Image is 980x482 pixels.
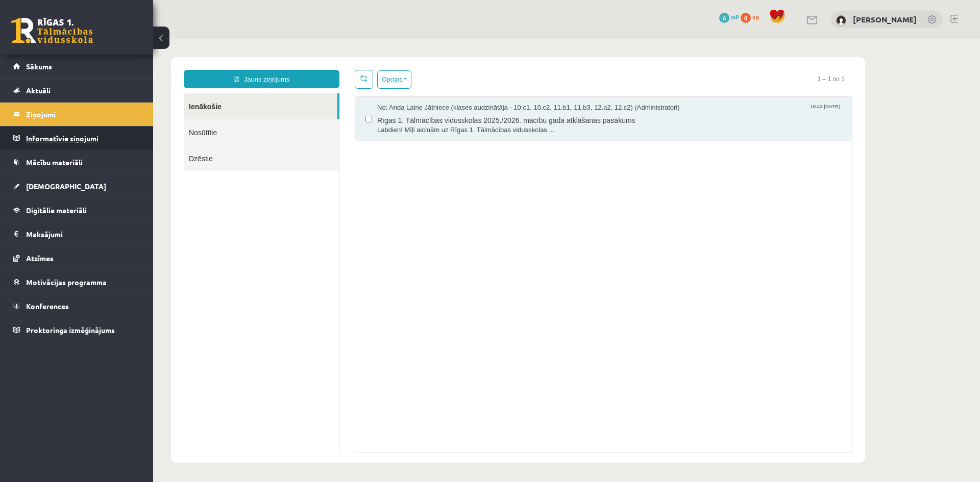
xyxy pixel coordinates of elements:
span: Sākums [26,62,52,71]
span: No: Anda Laine Jātniece (klases audzinātāja - 10.c1, 10.c2, 11.b1, 11.b3, 12.a2, 12.c2) (Administ... [224,64,527,73]
span: Labdien! Mīļi aicinām uz Rīgas 1. Tālmācības vidusskolas ... [224,86,689,96]
span: Motivācijas programma [26,277,107,287]
a: Atzīmes [13,246,140,270]
a: Dzēstie [31,106,186,132]
a: Motivācijas programma [13,270,140,294]
legend: Informatīvie ziņojumi [26,126,140,150]
a: Ziņojumi [13,103,140,126]
img: Vanessa Baldiņa [836,15,846,26]
span: [DEMOGRAPHIC_DATA] [26,182,106,191]
span: Mācību materiāli [26,158,83,167]
a: Ienākošie [31,54,184,80]
a: Rīgas 1. Tālmācības vidusskola [11,18,93,43]
span: 6 [719,13,729,23]
a: Jauns ziņojums [31,31,186,49]
a: Sākums [13,55,140,78]
span: Aktuāli [26,86,51,95]
a: [PERSON_NAME] [853,14,917,24]
span: Konferences [26,301,69,311]
a: No: Anda Laine Jātniece (klases audzinātāja - 10.c1, 10.c2, 11.b1, 11.b3, 12.a2, 12.c2) (Administ... [224,64,689,95]
a: Nosūtītie [31,80,186,106]
span: 0 [741,13,751,23]
a: Digitālie materiāli [13,198,140,222]
a: 6 mP [719,13,739,21]
legend: Maksājumi [26,222,140,246]
legend: Ziņojumi [26,103,140,126]
a: Konferences [13,294,140,318]
span: 1 – 1 no 1 [657,31,699,49]
span: xp [752,13,759,21]
a: Mācību materiāli [13,150,140,174]
a: [DEMOGRAPHIC_DATA] [13,174,140,198]
a: Maksājumi [13,222,140,246]
a: Proktoringa izmēģinājums [13,318,140,342]
span: Proktoringa izmēģinājums [26,325,115,335]
a: Aktuāli [13,79,140,102]
span: mP [731,13,739,21]
a: 0 xp [741,13,764,21]
span: Digitālie materiāli [26,206,87,215]
span: Rīgas 1. Tālmācības vidusskolas 2025./2026. mācību gada atklāšanas pasākums [224,73,689,86]
button: Opcijas [224,31,258,49]
a: Informatīvie ziņojumi [13,126,140,150]
span: Atzīmes [26,253,54,263]
span: 10:43 [DATE] [655,64,689,71]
